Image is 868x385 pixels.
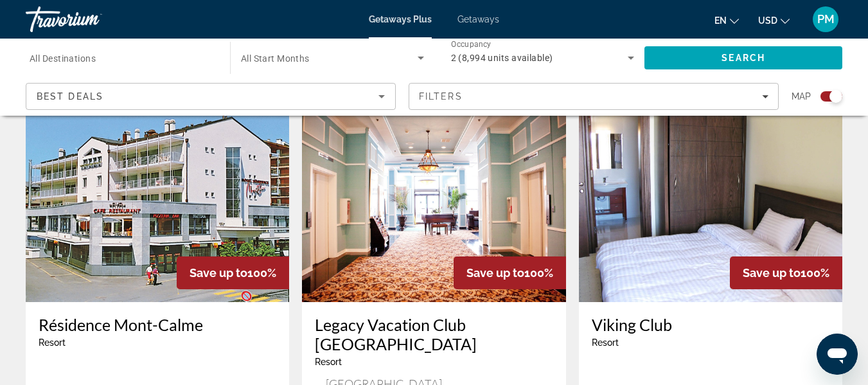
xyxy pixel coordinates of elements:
[241,53,310,64] span: All Start Months
[722,53,765,63] span: Search
[730,256,842,289] div: 100%
[30,53,96,64] span: All Destinations
[714,15,727,26] span: en
[26,96,289,302] img: Résidence Mont-Calme
[302,96,565,302] img: Legacy Vacation Club Brigantine Beach
[315,357,342,367] span: Resort
[758,15,777,26] span: USD
[37,91,103,102] span: Best Deals
[644,46,842,69] button: Search
[792,87,811,105] span: Map
[369,14,432,24] a: Getaways Plus
[190,266,247,280] span: Save up to
[454,256,566,289] div: 100%
[39,315,276,334] a: Résidence Mont-Calme
[37,89,385,104] mat-select: Sort by
[26,3,154,36] a: Travorium
[419,91,463,102] span: Filters
[579,96,842,302] img: Viking Club
[758,11,790,30] button: Change currency
[817,334,858,375] iframe: Button to launch messaging window
[177,256,289,289] div: 100%
[409,83,779,110] button: Filters
[714,11,739,30] button: Change language
[592,315,829,334] a: Viking Club
[592,337,619,348] span: Resort
[451,40,492,49] span: Occupancy
[743,266,801,280] span: Save up to
[809,6,842,33] button: User Menu
[817,13,835,26] span: PM
[39,337,66,348] span: Resort
[466,266,524,280] span: Save up to
[451,53,553,63] span: 2 (8,994 units available)
[457,14,499,24] a: Getaways
[315,315,553,354] a: Legacy Vacation Club [GEOGRAPHIC_DATA]
[30,51,213,66] input: Select destination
